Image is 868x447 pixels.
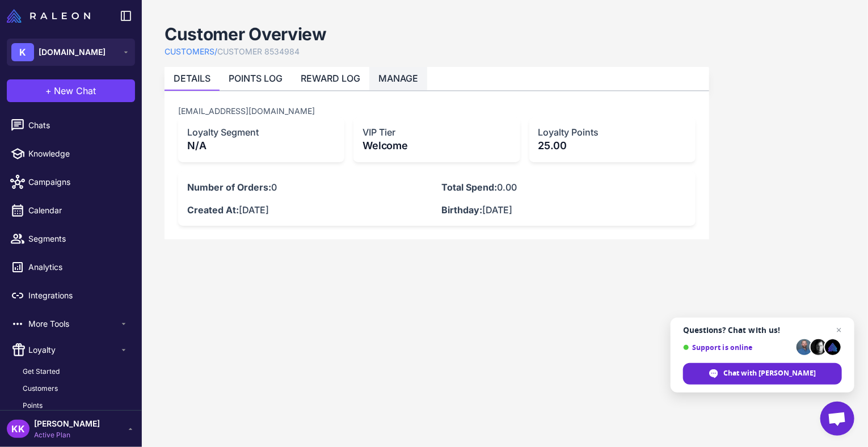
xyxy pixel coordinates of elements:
span: Chats [28,119,128,132]
span: Calendar [28,204,128,217]
strong: Birthday: [441,204,482,216]
a: POINTS LOG [229,73,283,84]
span: New Chat [54,84,96,98]
span: [DOMAIN_NAME] [39,46,106,58]
img: Raleon Logo [7,9,90,23]
a: DETAILS [174,73,210,84]
a: Segments [5,227,137,251]
span: More Tools [28,318,119,330]
button: K[DOMAIN_NAME] [7,39,135,66]
p: 25.00 [538,138,686,153]
strong: Created At: [187,204,239,216]
a: Get Started [14,364,137,379]
a: Knowledge [5,142,137,166]
a: MANAGE [378,73,418,84]
span: Knowledge [28,147,128,160]
a: CUSTOMERS/ [165,45,217,58]
p: 0 [187,180,432,194]
span: Analytics [28,261,128,273]
a: Chats [5,113,137,137]
span: + [46,84,52,98]
p: 0.00 [441,180,686,194]
a: Points [14,398,137,413]
strong: Total Spend: [441,182,497,193]
div: KK [7,420,30,438]
span: Points [23,400,43,411]
span: Active Plan [34,430,100,440]
span: Chat with [PERSON_NAME] [723,368,816,378]
span: Loyalty [28,344,119,356]
a: Open chat [820,402,854,436]
p: [EMAIL_ADDRESS][DOMAIN_NAME] [178,105,696,117]
span: / [214,47,217,56]
div: K [11,43,34,61]
a: Integrations [5,284,137,307]
button: +New Chat [7,79,135,102]
span: Customers [23,383,58,394]
a: Calendar [5,199,137,222]
span: Chat with [PERSON_NAME] [683,363,842,385]
a: Analytics [5,255,137,279]
span: [PERSON_NAME] [34,418,100,430]
span: Integrations [28,289,128,302]
p: N/A [187,138,335,153]
p: Welcome [363,138,511,153]
h1: Customer Overview [165,23,327,45]
a: Customers [14,381,137,396]
h3: VIP Tier [363,126,511,138]
span: Questions? Chat with us! [683,326,842,335]
a: Campaigns [5,170,137,194]
span: Segments [28,233,128,245]
strong: Number of Orders: [187,182,271,193]
h3: Loyalty Points [538,126,686,138]
p: [DATE] [441,203,686,217]
span: Get Started [23,366,60,377]
a: CUSTOMER 8534984 [217,45,300,58]
a: REWARD LOG [301,73,360,84]
p: [DATE] [187,203,432,217]
h3: Loyalty Segment [187,126,335,138]
span: Campaigns [28,176,128,188]
span: Support is online [683,343,793,352]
